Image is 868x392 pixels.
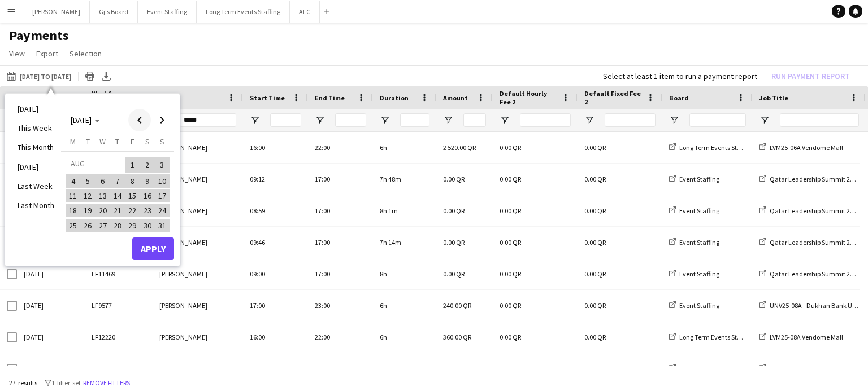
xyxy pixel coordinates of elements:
span: 20 [96,204,110,218]
span: 14 [111,189,124,202]
a: Event Staffing [669,301,719,310]
span: Board [669,94,689,102]
span: LVM25-06A Vendome Mall [770,143,843,152]
span: 25 [66,219,80,232]
a: Event Staffing [669,175,719,183]
button: 03-08-2025 [155,156,170,173]
button: 30-08-2025 [140,218,154,233]
span: T [115,136,119,147]
div: LF12220 [85,321,153,353]
a: Export [32,46,63,61]
span: 21 [111,204,124,218]
button: 05-08-2025 [80,174,95,188]
span: Event Staffing [679,364,719,373]
div: 17:00 [308,164,373,195]
div: 7h 14m [373,227,436,258]
span: 0.00 QR [443,206,465,215]
span: 6 [96,174,110,188]
button: 14-08-2025 [110,188,125,203]
span: 8 [125,174,139,188]
span: [PERSON_NAME] [159,143,207,152]
button: 18-08-2025 [66,203,80,218]
span: 16 [141,189,154,202]
span: 15 [125,189,139,202]
a: Long Term Events Staffing [669,333,754,341]
span: 12 [81,189,95,202]
app-action-btn: Print [83,69,97,83]
div: 7h 48m [373,164,436,195]
div: 09:12 [243,164,308,195]
button: 19-08-2025 [80,203,95,218]
span: 27 [96,219,110,232]
span: 30 [141,219,154,232]
button: Open Filter Menu [759,115,770,125]
div: 09:46 [243,227,308,258]
div: [DATE] [17,353,85,384]
div: 0.00 QR [493,353,578,384]
div: 22:00 [308,321,373,353]
div: 16:00 [243,132,308,163]
button: Choose month and year [66,110,105,130]
span: 10 [155,174,169,188]
div: 0.00 QR [493,195,578,226]
span: 18 [66,204,80,218]
span: 2 [141,157,154,173]
button: 13-08-2025 [96,188,110,203]
button: [DATE] to [DATE] [5,69,73,83]
button: Open Filter Menu [315,115,325,125]
span: Event Staffing [679,238,719,246]
span: LVM25-08A Vendome Mall [770,333,843,341]
li: [DATE] [11,99,61,118]
span: 360.00 QR [443,333,471,341]
button: 02-08-2025 [140,156,154,173]
span: 26 [81,219,95,232]
a: Long Term Events Staffing [669,143,754,152]
span: F [131,136,134,147]
button: Remove filters [81,377,132,389]
button: 21-08-2025 [110,203,125,218]
button: Open Filter Menu [380,115,390,125]
div: LF9577 [85,353,153,384]
span: M [70,136,76,147]
input: End Time Filter Input [335,113,366,127]
span: 7 [111,174,124,188]
a: LVM25-08A Vendome Mall [759,333,843,341]
li: Last Month [11,196,61,215]
span: [PERSON_NAME] [159,206,207,215]
span: Long Term Events Staffing [679,333,754,341]
div: 17:00 [308,227,373,258]
span: UNV25-08A - Dukhan Bank Ushers [770,364,867,373]
button: 17-08-2025 [155,188,170,203]
div: [DATE] [17,290,85,321]
input: Name Filter Input [180,113,236,127]
span: T [86,136,90,147]
button: Long Term Events Staffing [197,1,290,23]
div: 6h [373,132,436,163]
div: 17:00 [243,353,308,384]
div: 0.00 QR [578,353,662,384]
li: This Week [11,118,61,138]
input: Default Fixed Fee 2 Filter Input [605,113,656,127]
input: Default Hourly Fee 2 Filter Input [520,113,571,127]
span: Selection [70,49,102,59]
span: 4 [66,174,80,188]
button: Apply [132,237,174,260]
span: 1 [125,157,139,173]
li: [DATE] [11,157,61,177]
div: 0.00 QR [493,132,578,163]
button: 24-08-2025 [155,203,170,218]
div: 09:00 [243,258,308,289]
a: UNV25-08A - Dukhan Bank Ushers [759,301,867,310]
a: LVM25-06A Vendome Mall [759,143,843,152]
span: W [99,136,106,147]
a: View [5,46,29,61]
button: 29-08-2025 [125,218,140,233]
button: [PERSON_NAME] [23,1,90,23]
a: Event Staffing [669,206,719,215]
span: View [9,49,25,59]
button: Open Filter Menu [500,115,510,125]
input: Start Time Filter Input [270,113,301,127]
a: Event Staffing [669,238,719,246]
span: 240.00 QR [443,364,471,373]
td: AUG [66,156,125,173]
